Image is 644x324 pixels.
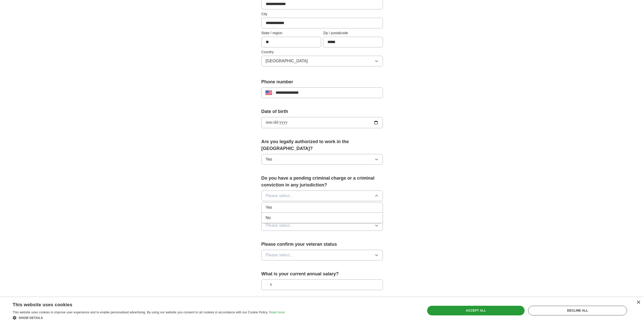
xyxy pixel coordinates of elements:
[266,193,293,199] span: Please select...
[266,204,272,211] span: Yes
[13,300,272,308] div: This website uses cookies
[323,30,383,36] label: Zip / postalcode
[261,271,383,277] label: What is your current annual salary?
[636,301,640,304] div: Close
[266,58,308,64] span: [GEOGRAPHIC_DATA]
[13,315,285,320] div: Show details
[266,156,272,162] span: Yes
[528,306,627,315] div: Decline all
[261,154,383,165] button: Yes
[261,138,383,152] label: Are you legally authorized to work in the [GEOGRAPHIC_DATA]?
[266,215,271,221] span: No
[261,241,383,248] label: Please confirm your veteran status
[13,311,268,314] span: This website uses cookies to improve user experience and to enable personalised advertising. By u...
[269,311,285,314] a: Read more, opens a new window
[261,30,321,36] label: State / region
[19,316,43,320] span: Show details
[261,79,383,85] label: Phone number
[261,11,383,17] label: City
[266,252,293,258] span: Please select...
[261,49,383,55] label: Country
[261,108,383,115] label: Date of birth
[261,220,383,231] button: Please select...
[261,175,383,188] label: Do you have a pending criminal charge or a criminal conviction in any jurisdiction?
[261,190,383,201] button: Please select...
[266,222,293,228] span: Please select...
[261,250,383,260] button: Please select...
[261,56,383,66] button: [GEOGRAPHIC_DATA]
[427,306,525,315] div: Accept all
